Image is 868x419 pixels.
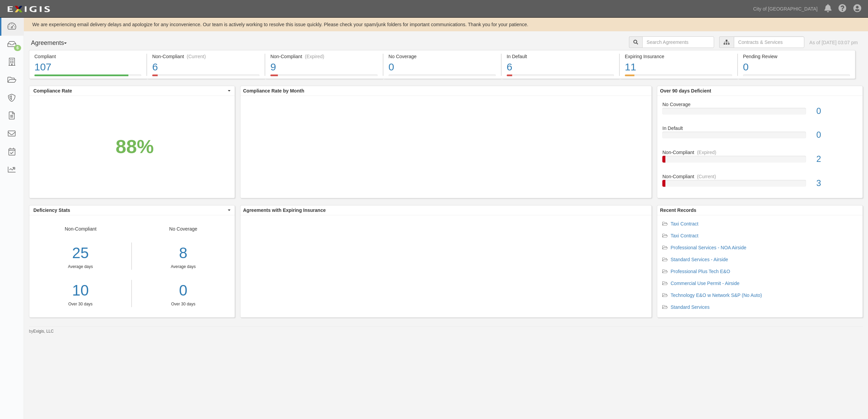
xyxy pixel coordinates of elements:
[738,74,855,80] a: Pending Review0
[507,53,614,60] div: In Default
[809,39,858,46] div: As of [DATE] 03:07 pm
[29,301,131,307] div: Over 30 days
[811,153,863,165] div: 2
[507,60,614,74] div: 6
[270,53,378,60] div: Non-Compliant (Expired)
[697,173,716,180] div: (Current)
[29,264,131,270] div: Average days
[152,53,259,60] div: Non-Compliant (Current)
[270,60,378,74] div: 9
[670,304,709,310] a: Standard Services
[29,74,146,80] a: Compliant107
[137,280,229,301] a: 0
[811,105,863,117] div: 0
[662,173,857,192] a: Non-Compliant(Current)3
[34,60,141,74] div: 107
[34,53,141,60] div: Compliant
[29,225,132,307] div: Non-Compliant
[389,60,496,74] div: 0
[620,74,737,80] a: Expiring Insurance11
[115,133,154,160] div: 88%
[389,53,496,60] div: No Coverage
[811,129,863,141] div: 0
[670,233,698,238] a: Taxi Contract
[697,149,716,156] div: (Expired)
[657,149,863,156] div: Non-Compliant
[29,280,131,301] a: 10
[29,205,235,215] button: Deficiency Stats
[265,74,383,80] a: Non-Compliant(Expired)9
[132,225,234,307] div: No Coverage
[670,245,746,250] a: Professional Services - NOA Airside
[33,329,54,334] a: Exigis, LLC
[29,329,54,334] small: by
[657,173,863,180] div: Non-Compliant
[743,53,850,60] div: Pending Review
[243,88,304,94] b: Compliance Rate by Month
[662,125,857,149] a: In Default0
[750,2,821,16] a: City of [GEOGRAPHIC_DATA]
[670,221,698,227] a: Taxi Contract
[187,53,206,60] div: (Current)
[137,264,229,270] div: Average days
[670,269,730,274] a: Professional Plus Tech E&O
[383,74,501,80] a: No Coverage0
[662,149,857,173] a: Non-Compliant(Expired)2
[33,207,226,214] span: Deficiency Stats
[243,207,326,213] b: Agreements with Expiring Insurance
[137,242,229,264] div: 8
[657,101,863,108] div: No Coverage
[33,87,226,94] span: Compliance Rate
[670,281,739,286] a: Commercial Use Permit - Airside
[5,3,52,15] img: logo-5460c22ac91f19d4615b14bd174203de0afe785f0fc80cf4dbbc73dc1793850b.png
[670,292,762,298] a: Technology E&O w Network S&P (No Auto)
[662,101,857,125] a: No Coverage0
[14,45,21,51] div: 6
[152,60,259,74] div: 6
[625,53,732,60] div: Expiring Insurance
[502,74,619,80] a: In Default6
[137,301,229,307] div: Over 30 days
[734,36,804,48] input: Contracts & Services
[811,177,863,189] div: 3
[838,5,847,13] i: Help Center - Complianz
[625,60,732,74] div: 11
[147,74,265,80] a: Non-Compliant(Current)6
[743,60,850,74] div: 0
[660,88,711,94] b: Over 90 days Deficient
[657,125,863,132] div: In Default
[660,207,696,213] b: Recent Records
[642,36,714,48] input: Search Agreements
[29,242,131,264] div: 25
[24,21,868,28] div: We are experiencing email delivery delays and apologize for any inconvenience. Our team is active...
[29,86,235,96] button: Compliance Rate
[670,257,728,262] a: Standard Services - Airside
[305,53,324,60] div: (Expired)
[29,36,80,50] button: Agreements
